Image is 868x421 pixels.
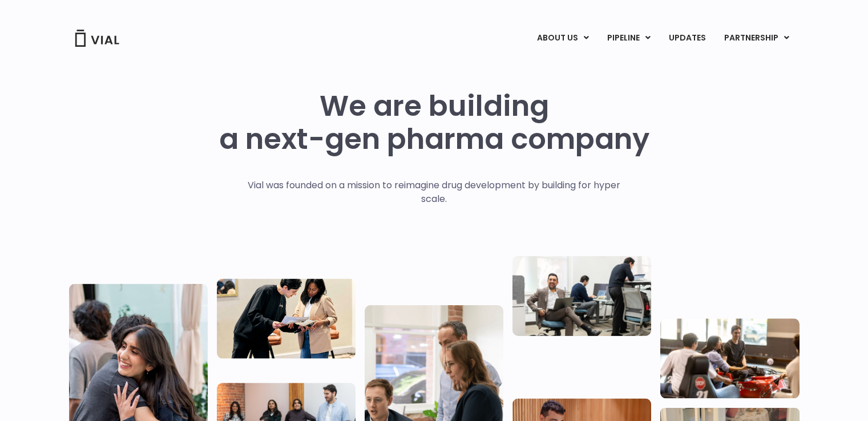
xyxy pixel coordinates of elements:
[217,278,356,358] img: Two people looking at a paper talking.
[236,179,632,206] p: Vial was founded on a mission to reimagine drug development by building for hyper scale.
[219,90,649,156] h1: We are building a next-gen pharma company
[660,318,799,398] img: Group of people playing whirlyball
[598,29,659,48] a: PIPELINEMenu Toggle
[74,30,120,47] img: Vial Logo
[528,29,597,48] a: ABOUT USMenu Toggle
[512,256,651,335] img: Three people working in an office
[660,29,714,48] a: UPDATES
[715,29,798,48] a: PARTNERSHIPMenu Toggle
